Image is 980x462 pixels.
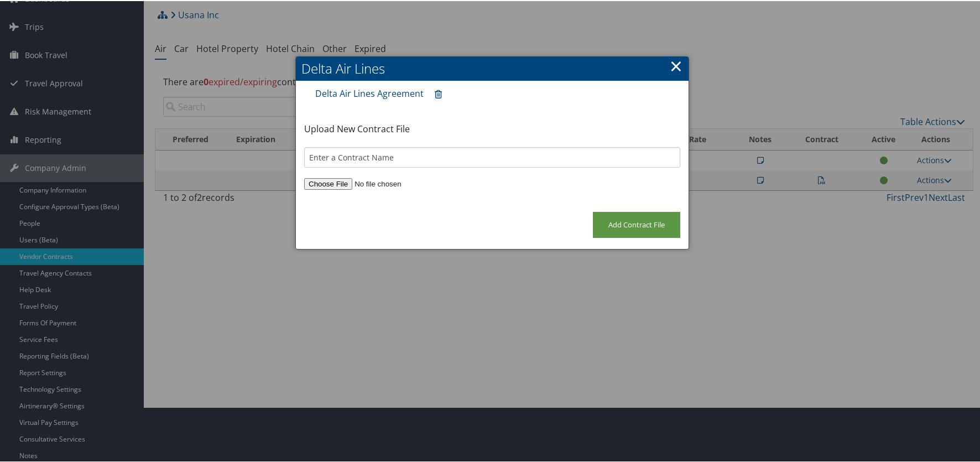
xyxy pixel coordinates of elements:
a: Remove contract [429,83,447,103]
input: Enter a Contract Name [304,146,680,167]
h2: Delta Air Lines [296,55,689,80]
input: Add Contract File [593,211,680,237]
a: Delta Air Lines Agreement [315,86,424,98]
a: × [670,54,682,76]
p: Upload New Contract File [304,121,680,136]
